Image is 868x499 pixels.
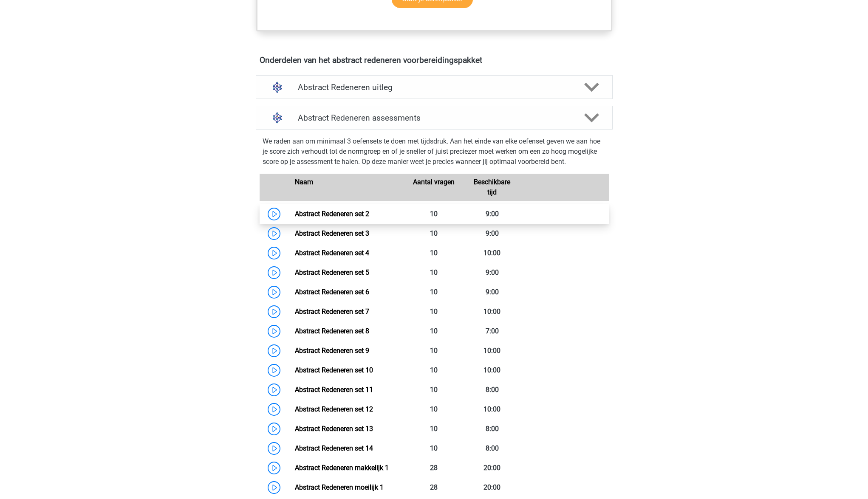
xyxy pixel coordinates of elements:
a: Abstract Redeneren set 12 [295,405,373,413]
div: Aantal vragen [405,177,463,197]
a: Abstract Redeneren set 11 [295,386,373,394]
a: Abstract Redeneren set 10 [295,366,373,374]
a: Abstract Redeneren set 8 [295,327,369,335]
a: Abstract Redeneren set 7 [295,307,369,316]
a: Abstract Redeneren moeilijk 1 [295,483,384,491]
h4: Abstract Redeneren assessments [298,113,571,123]
a: Abstract Redeneren set 3 [295,229,369,237]
div: Beschikbare tijd [463,177,521,197]
a: Abstract Redeneren set 14 [295,444,373,452]
p: We raden aan om minimaal 3 oefensets te doen met tijdsdruk. Aan het einde van elke oefenset geven... [263,136,606,167]
div: Naam [288,177,405,197]
h4: Abstract Redeneren uitleg [298,82,571,92]
a: Abstract Redeneren makkelijk 1 [295,464,389,472]
a: Abstract Redeneren set 13 [295,425,373,433]
h4: Onderdelen van het abstract redeneren voorbereidingspakket [260,55,609,65]
a: Abstract Redeneren set 9 [295,347,369,355]
a: uitleg Abstract Redeneren uitleg [252,75,616,99]
a: assessments Abstract Redeneren assessments [252,106,616,130]
a: Abstract Redeneren set 2 [295,210,369,218]
a: Abstract Redeneren set 6 [295,288,369,296]
img: abstract redeneren uitleg [266,76,288,98]
a: Abstract Redeneren set 5 [295,268,369,276]
img: abstract redeneren assessments [266,107,288,129]
a: Abstract Redeneren set 4 [295,249,369,257]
